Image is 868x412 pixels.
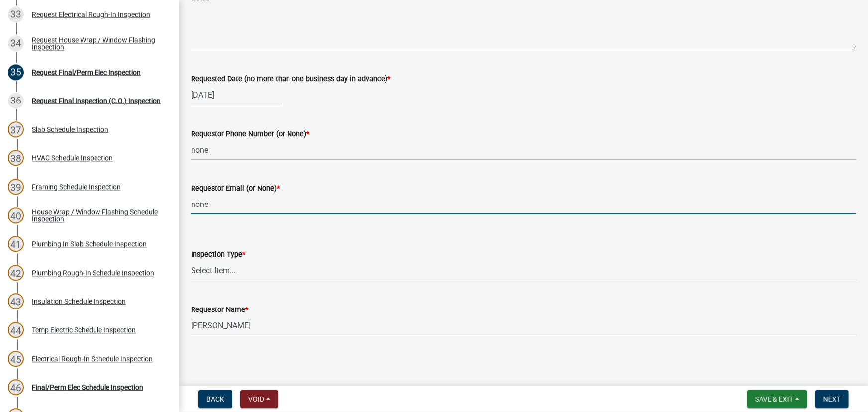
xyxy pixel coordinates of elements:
div: 34 [8,35,24,51]
div: Plumbing Rough-In Schedule Inspection [32,269,154,276]
div: Request Electrical Rough-In Inspection [32,11,150,18]
div: 35 [8,64,24,80]
label: Requestor Phone Number (or None) [191,131,309,138]
div: Framing Schedule Inspection [32,183,121,190]
div: 43 [8,293,24,309]
span: Back [206,395,224,403]
div: 40 [8,207,24,223]
div: 44 [8,322,24,338]
label: Requestor Email (or None) [191,185,280,192]
div: 42 [8,265,24,281]
div: Request House Wrap / Window Flashing Inspection [32,36,163,50]
div: Final/Perm Elec Schedule Inspection [32,384,143,391]
div: House Wrap / Window Flashing Schedule Inspection [32,208,163,222]
div: Electrical Rough-In Schedule Inspection [32,355,153,362]
div: Plumbing In Slab Schedule Inspection [32,240,147,247]
div: 37 [8,121,24,137]
div: 46 [8,379,24,395]
div: Request Final/Perm Elec Inspection [32,69,141,76]
span: Void [248,395,264,403]
div: Insulation Schedule Inspection [32,298,126,305]
span: Next [823,395,841,403]
span: Save & Exit [755,395,793,403]
div: 39 [8,179,24,195]
div: 45 [8,351,24,367]
div: 36 [8,93,24,108]
input: mm/dd/yyyy [191,85,282,105]
button: Next [815,390,849,408]
label: Inspection Type [191,251,245,258]
div: HVAC Schedule Inspection [32,154,113,161]
label: Requestor Name [191,307,248,313]
div: 33 [8,6,24,22]
div: 41 [8,236,24,252]
div: 38 [8,150,24,166]
button: Void [240,390,278,408]
label: Requested Date (no more than one business day in advance) [191,76,390,83]
div: Temp Electric Schedule Inspection [32,326,136,333]
div: Request Final Inspection (C.O.) Inspection [32,97,161,104]
button: Save & Exit [747,390,807,408]
button: Back [198,390,232,408]
div: Slab Schedule Inspection [32,126,108,133]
